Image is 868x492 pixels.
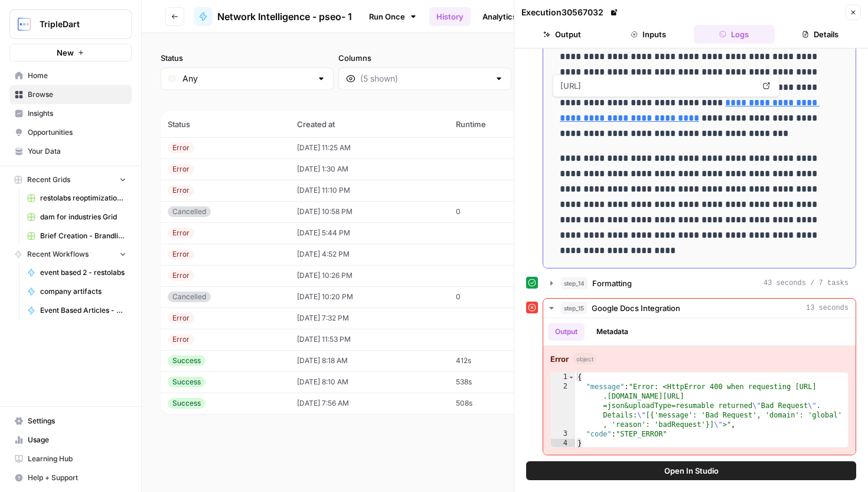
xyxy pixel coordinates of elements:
[561,302,587,314] span: step_15
[27,249,89,260] span: Recent Workflows
[290,286,449,307] td: [DATE] 10:20 PM
[361,7,425,27] a: Run Once
[543,318,856,455] div: 13 seconds
[592,302,680,314] span: Google Docs Integration
[194,7,352,26] a: Network Intelligence - pseo- 1
[9,85,132,104] a: Browse
[9,430,132,449] a: Usage
[9,412,132,430] a: Settings
[168,313,194,323] div: Error
[168,164,194,174] div: Error
[449,371,549,393] td: 538s
[475,7,524,26] a: Analytics
[168,334,194,345] div: Error
[40,286,126,297] span: company artifacts
[548,323,585,341] button: Output
[14,14,35,35] img: TripleDart Logo
[28,454,126,464] span: Learning Hub
[694,25,775,44] button: Logs
[449,111,549,137] th: Runtime
[290,393,449,414] td: [DATE] 7:56 AM
[521,25,603,44] button: Output
[9,468,132,487] button: Help + Support
[168,355,205,366] div: Success
[40,231,126,241] span: Brief Creation - Brandlife Grid
[806,303,849,313] span: 13 seconds
[161,111,290,137] th: Status
[290,265,449,286] td: [DATE] 10:26 PM
[449,350,549,371] td: 412s
[168,143,194,153] div: Error
[449,201,549,222] td: 0
[22,208,132,226] a: dam for industries Grid
[22,263,132,282] a: event based 2 - restolabs
[551,439,575,448] div: 4
[290,158,449,180] td: [DATE] 1:30 AM
[168,377,205,387] div: Success
[28,127,126,138] span: Opportunities
[40,212,126,222] span: dam for industries Grid
[22,301,132,320] a: Event Based Articles - Restolabs
[763,278,849,289] span: 43 seconds / 7 tasks
[9,44,132,61] button: New
[9,245,132,263] button: Recent Workflows
[568,373,575,382] span: Toggle code folding, rows 1 through 4
[429,7,471,26] a: History
[40,267,126,278] span: event based 2 - restolabs
[9,171,132,189] button: Recent Grids
[573,354,596,364] span: object
[182,73,312,85] input: Any
[28,146,126,157] span: Your Data
[9,66,132,85] a: Home
[168,292,211,302] div: Cancelled
[290,111,449,137] th: Created at
[290,244,449,265] td: [DATE] 4:52 PM
[9,123,132,142] a: Opportunities
[9,104,132,123] a: Insights
[543,299,856,318] button: 13 seconds
[338,52,511,64] label: Columns
[40,305,126,316] span: Event Based Articles - Restolabs
[27,174,70,185] span: Recent Grids
[290,329,449,350] td: [DATE] 11:53 PM
[28,416,126,426] span: Settings
[592,277,632,289] span: Formatting
[290,180,449,201] td: [DATE] 11:10 PM
[290,371,449,393] td: [DATE] 8:10 AM
[161,52,334,64] label: Status
[28,89,126,100] span: Browse
[664,465,719,477] span: Open In Studio
[290,137,449,158] td: [DATE] 11:25 AM
[217,9,352,24] span: Network Intelligence - pseo- 1
[22,189,132,208] a: restolabs reoptimizations aug
[550,353,569,365] strong: Error
[28,472,126,483] span: Help + Support
[360,73,490,85] input: (5 shown)
[168,270,194,281] div: Error
[40,193,126,203] span: restolabs reoptimizations aug
[22,226,132,245] a: Brief Creation - Brandlife Grid
[168,206,211,217] div: Cancelled
[449,393,549,414] td: 508s
[168,185,194,196] div: Error
[526,461,856,480] button: Open In Studio
[543,274,856,293] button: 43 seconds / 7 tasks
[608,25,689,44] button: Inputs
[9,9,132,39] button: Workspace: TripleDart
[589,323,635,341] button: Metadata
[290,307,449,329] td: [DATE] 7:32 PM
[9,142,132,161] a: Your Data
[551,373,575,382] div: 1
[561,277,588,289] span: step_14
[521,7,620,18] div: Execution 30567032
[28,70,126,81] span: Home
[28,108,126,119] span: Insights
[28,435,126,445] span: Usage
[22,282,132,301] a: company artifacts
[9,449,132,468] a: Learning Hub
[168,249,194,260] div: Error
[290,222,449,244] td: [DATE] 5:44 PM
[168,398,205,409] div: Success
[168,228,194,238] div: Error
[779,25,861,44] button: Details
